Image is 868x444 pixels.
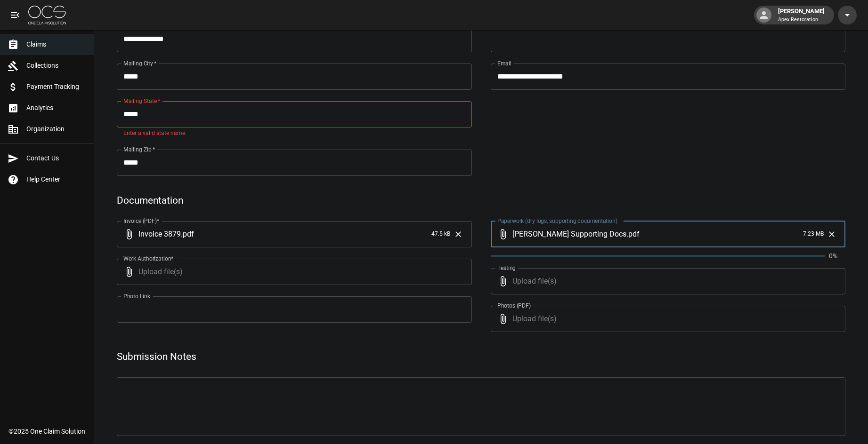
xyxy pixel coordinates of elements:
label: Testing [497,264,516,272]
span: Upload file(s) [512,306,820,332]
span: Organization [26,124,86,134]
label: Photos (PDF) [497,301,531,309]
label: Photo Link [123,292,150,300]
label: Invoice (PDF)* [123,217,160,225]
div: [PERSON_NAME] [774,7,828,24]
span: Invoice 3879 [138,229,181,239]
button: Clear [825,227,839,241]
span: . pdf [181,229,194,239]
label: Mailing State [123,97,160,105]
span: Upload file(s) [138,259,446,285]
span: Contact Us [26,153,86,163]
label: Mailing City [123,59,157,67]
img: ocs-logo-white-transparent.png [28,6,66,24]
span: Analytics [26,103,86,113]
span: Help Center [26,174,86,184]
label: Email [497,59,511,67]
span: Claims [26,40,86,49]
label: Paperwork (dry logs, supporting documentation) [497,217,617,225]
span: 7.23 MB [803,230,824,239]
span: . pdf [626,229,640,239]
label: Mailing Zip [123,145,155,153]
label: Work Authorization* [123,254,174,262]
p: Apex Restoration [778,16,825,24]
span: Upload file(s) [512,268,820,294]
div: © 2025 One Claim Solution [8,427,85,436]
span: Payment Tracking [26,82,86,92]
span: 47.5 kB [431,230,450,239]
button: Clear [451,227,465,241]
p: Enter a valid state name. [123,129,465,138]
span: [PERSON_NAME] Supporting Docs [512,229,626,239]
p: 0% [829,251,845,261]
button: open drawer [6,6,24,24]
span: Collections [26,61,86,71]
